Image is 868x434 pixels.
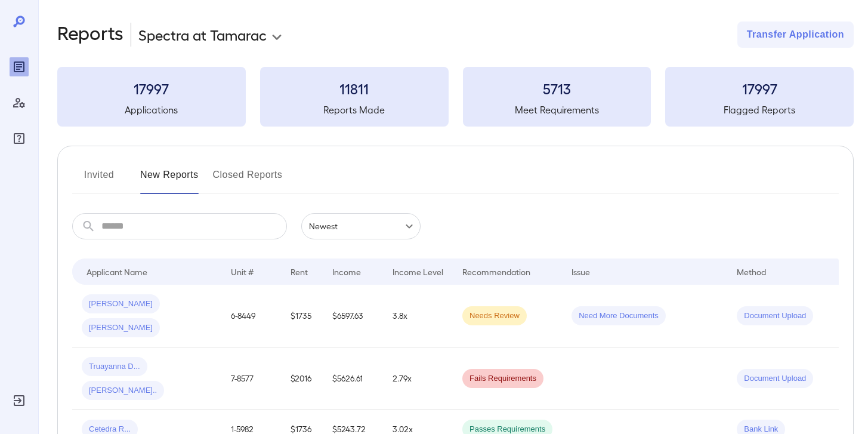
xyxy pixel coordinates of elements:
td: $1735 [281,285,323,347]
button: Invited [72,165,126,194]
button: Closed Reports [213,165,283,194]
summary: 17997Applications11811Reports Made5713Meet Requirements17997Flagged Reports [57,67,854,127]
td: 7-8577 [221,347,281,410]
h2: Reports [57,21,123,48]
span: [PERSON_NAME].. [82,385,164,396]
span: Fails Requirements [462,373,543,384]
div: Applicant Name [87,264,147,279]
span: Document Upload [737,373,813,384]
div: Method [737,264,766,279]
span: Need More Documents [572,310,666,322]
div: Reports [10,57,29,76]
div: Log Out [10,391,29,410]
td: 3.8x [383,285,453,347]
h3: 17997 [57,79,246,98]
td: $6597.63 [323,285,383,347]
h3: 11811 [260,79,449,98]
td: 6-8449 [221,285,281,347]
td: $5626.61 [323,347,383,410]
div: Issue [572,264,591,279]
span: Needs Review [462,310,527,322]
h3: 17997 [665,79,854,98]
div: Rent [291,264,310,279]
h3: 5713 [463,79,651,98]
span: Truayanna D... [82,361,147,373]
span: [PERSON_NAME] [82,322,160,334]
div: FAQ [10,129,29,148]
div: Unit # [231,264,254,279]
td: $2016 [281,347,323,410]
div: Income Level [393,264,443,279]
div: Manage Users [10,93,29,112]
span: [PERSON_NAME] [82,298,160,310]
td: 2.79x [383,347,453,410]
button: New Reports [140,165,199,194]
h5: Flagged Reports [665,103,854,117]
div: Newest [301,213,421,239]
h5: Meet Requirements [463,103,651,117]
p: Spectra at Tamarac [138,25,267,44]
div: Recommendation [462,264,530,279]
h5: Reports Made [260,103,449,117]
span: Document Upload [737,310,813,322]
div: Income [332,264,361,279]
h5: Applications [57,103,246,117]
button: Transfer Application [737,21,854,48]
